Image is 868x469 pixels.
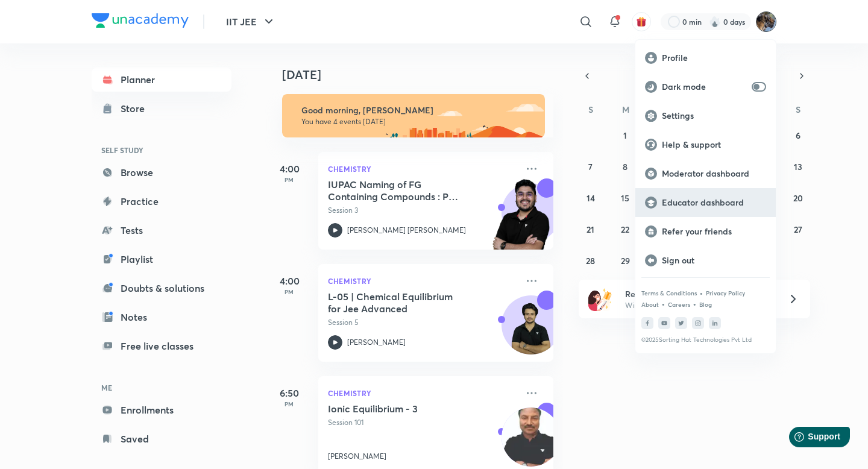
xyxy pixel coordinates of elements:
div: • [699,288,703,298]
p: Profile [662,52,766,63]
a: Settings [635,101,776,130]
p: Sign out [662,255,766,266]
a: Terms & Conditions [641,289,697,297]
a: Profile [635,43,776,72]
a: Educator dashboard [635,188,776,217]
p: Dark mode [662,81,747,92]
p: Help & support [662,139,766,150]
a: Careers [668,301,690,308]
p: © 2025 Sorting Hat Technologies Pvt Ltd [641,336,770,344]
a: Help & support [635,130,776,159]
p: Educator dashboard [662,197,766,208]
a: About [641,301,659,308]
iframe: Help widget launcher [761,422,855,456]
div: • [661,298,665,309]
a: Moderator dashboard [635,159,776,188]
p: Settings [662,110,766,121]
a: Blog [699,301,712,308]
p: Refer your friends [662,226,766,237]
div: • [693,298,697,309]
a: Refer your friends [635,217,776,246]
p: Moderator dashboard [662,168,766,179]
a: Privacy Policy [706,289,745,297]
